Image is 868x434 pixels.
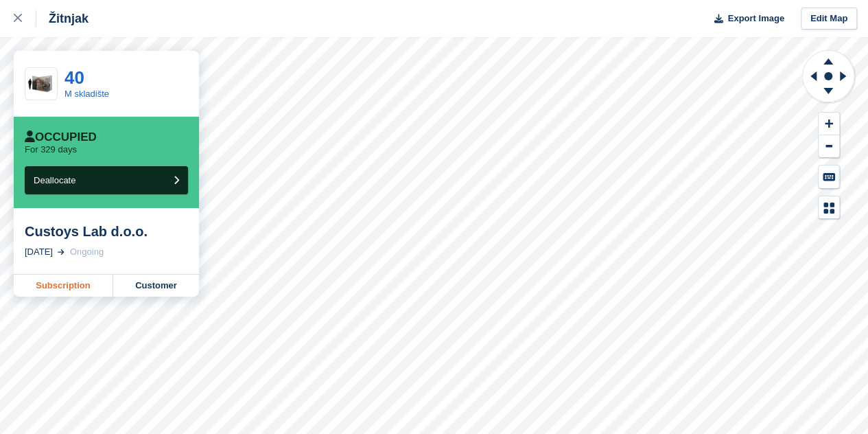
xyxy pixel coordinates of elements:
img: 60-sqft-unit.jpg [25,72,57,96]
span: Export Image [727,12,784,25]
img: arrow-right-light-icn-cde0832a797a2874e46488d9cf13f60e5c3a73dbe684e267c42b8395dfbc2abf.svg [58,249,64,255]
a: Subscription [14,275,113,297]
a: M skladište [64,89,109,99]
button: Map Legend [819,196,839,219]
div: Custoys Lab d.o.o. [25,223,188,240]
a: 40 [64,67,84,88]
a: Customer [113,275,199,297]
div: [DATE] [25,245,53,259]
div: Žitnjak [36,10,89,27]
div: Occupied [25,130,97,144]
div: Ongoing [70,245,104,259]
button: Zoom In [819,113,839,135]
p: For 329 days [25,144,77,155]
span: Deallocate [34,175,75,185]
button: Deallocate [25,166,188,194]
button: Zoom Out [819,135,839,158]
a: Edit Map [801,8,857,30]
button: Keyboard Shortcuts [819,165,839,188]
button: Export Image [706,8,784,30]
